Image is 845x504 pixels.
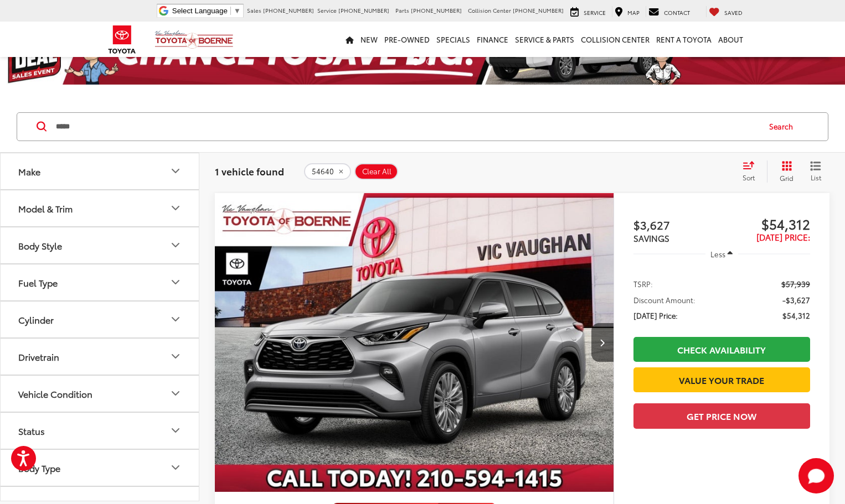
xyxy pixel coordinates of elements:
span: Sort [743,173,755,182]
svg: Start Chat [798,458,834,493]
span: [PHONE_NUMBER] [513,6,564,14]
a: Contact [646,6,693,17]
div: Make [169,164,182,178]
div: Vehicle Condition [18,388,92,399]
div: Body Type [18,463,60,473]
span: [PHONE_NUMBER] [338,6,389,14]
input: Search by Make, Model, or Keyword [55,113,759,140]
a: Service [568,6,609,17]
a: Home [342,22,357,57]
button: remove 54640 [304,163,351,180]
div: Body Style [169,238,182,252]
span: Select Language [172,7,228,15]
div: Vehicle Condition [169,387,182,400]
span: ▼ [234,7,241,15]
span: [PHONE_NUMBER] [411,6,462,14]
span: $54,312 [722,215,810,232]
div: Fuel Type [169,276,182,289]
button: List View [802,160,829,183]
span: Parts [395,6,409,14]
a: Pre-Owned [381,22,433,57]
span: $57,939 [781,278,810,289]
span: Service [584,8,606,17]
a: About [715,22,746,57]
button: StatusStatus [1,413,200,449]
span: Map [627,8,640,17]
span: Less [710,249,725,259]
button: Search [759,113,809,141]
button: Model & TrimModel & Trim [1,190,200,226]
button: CylinderCylinder [1,302,200,337]
span: $3,627 [633,216,722,233]
span: [PHONE_NUMBER] [263,6,314,14]
div: Drivetrain [18,351,59,362]
a: Check Availability [633,337,810,362]
div: Body Style [18,240,62,251]
button: Get Price Now [633,403,810,428]
a: My Saved Vehicles [706,6,745,17]
span: ​ [230,7,231,15]
a: Specials [433,22,473,57]
span: TSRP: [633,278,653,289]
span: Grid [780,173,794,183]
span: SAVINGS [633,232,669,244]
div: Cylinder [18,314,54,325]
button: Less [705,244,739,264]
button: Vehicle ConditionVehicle Condition [1,376,200,412]
span: Saved [724,8,743,17]
div: Model & Trim [169,201,182,215]
div: Model & Trim [18,203,73,214]
button: Clear All [354,163,398,180]
img: Vic Vaughan Toyota of Boerne [154,30,234,49]
div: Body Type [169,461,182,474]
div: Status [169,424,182,437]
span: 1 vehicle found [215,164,284,178]
span: Collision Center [468,6,511,14]
div: Cylinder [169,313,182,326]
span: [DATE] Price: [756,231,810,243]
div: Fuel Type [18,277,58,288]
a: Map [612,6,642,17]
span: $54,312 [782,310,810,321]
a: Value Your Trade [633,367,810,392]
button: Toggle Chat Window [798,458,834,493]
span: [DATE] Price: [633,310,678,321]
span: Contact [664,8,690,17]
img: Toyota [101,22,143,58]
a: Finance [473,22,512,57]
a: Collision Center [578,22,653,57]
a: 2025 Toyota Highlander Hybrid Hybrid Platinum2025 Toyota Highlander Hybrid Hybrid Platinum2025 To... [214,193,615,492]
a: New [357,22,381,57]
button: Select sort value [737,160,767,183]
span: 54640 [312,167,334,176]
div: Make [18,166,40,176]
div: Drivetrain [169,350,182,363]
button: Body StyleBody Style [1,227,200,263]
button: DrivetrainDrivetrain [1,339,200,375]
span: Sales [247,6,261,14]
button: Next image [591,323,614,362]
a: Rent a Toyota [653,22,715,57]
a: Service & Parts: Opens in a new tab [512,22,578,57]
span: -$3,627 [782,294,810,305]
span: Discount Amount: [633,294,695,305]
a: Select Language​ [172,7,241,15]
button: MakeMake [1,153,200,189]
div: Status [18,425,45,436]
span: Service [317,6,337,14]
button: Body TypeBody Type [1,450,200,486]
span: List [810,173,821,182]
div: 2025 Toyota Highlander Hybrid Hybrid Platinum 0 [214,193,615,492]
button: Fuel TypeFuel Type [1,264,200,300]
button: Grid View [767,160,802,183]
span: Clear All [362,167,391,176]
img: 2025 Toyota Highlander Hybrid Hybrid Platinum [214,193,615,493]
